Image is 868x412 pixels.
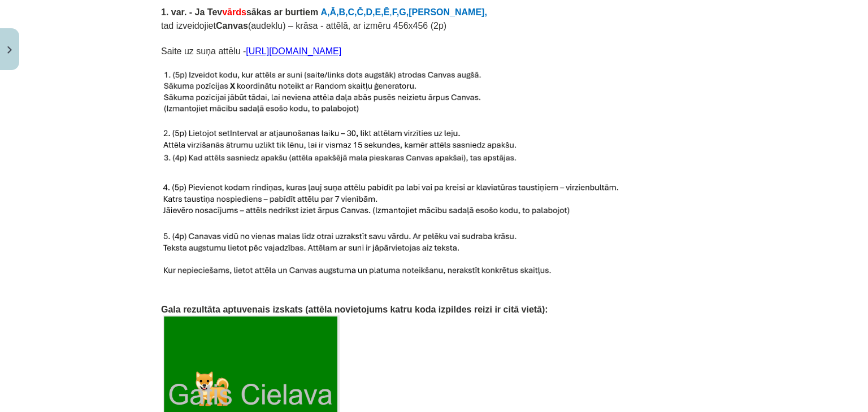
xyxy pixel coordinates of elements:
[246,46,341,56] a: [URL][DOMAIN_NAME]
[321,7,390,17] span: A,Ā,B,C,Č,D,E,Ē
[392,7,487,17] b: F,G,[PERSON_NAME],
[161,7,318,17] span: 1. var. - Ja Tev sākas ar burtiem
[222,7,246,17] span: vārds
[389,7,487,17] span: ,
[161,21,446,31] span: tad izveidojiet (audeklu) – krāsa - attēlā, ar izmēru 456x456 (2p)
[7,46,12,54] img: icon-close-lesson-0947bae3869378f0d4975bcd49f059093ad1ed9edebbc8119c70593378902aed.svg
[161,305,548,314] span: Gala rezultāta aptuvenais izskats (attēla novietojums katru koda izpildes reizi ir citā vietā):
[161,46,341,56] span: Saite uz suņa attēlu -
[216,21,248,31] b: Canvas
